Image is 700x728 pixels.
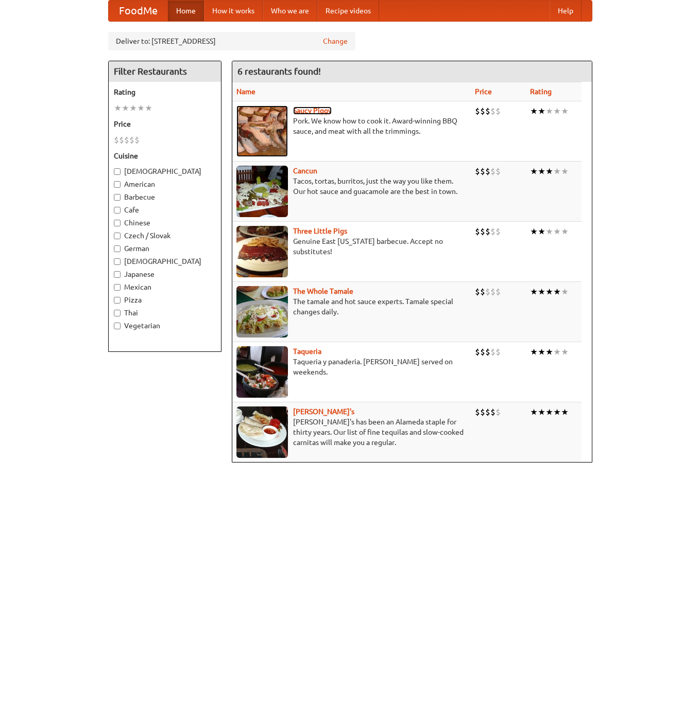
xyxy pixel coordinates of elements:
[538,406,545,418] li: ★
[553,166,561,177] li: ★
[561,226,569,237] li: ★
[475,105,480,117] li: $
[114,181,121,188] input: American
[236,296,467,317] p: The tamale and hot sauce experts. Tamale special changes daily.
[553,105,561,117] li: ★
[561,406,569,418] li: ★
[496,166,501,177] li: $
[323,36,348,46] a: Change
[134,134,140,146] li: $
[545,105,553,117] li: ★
[236,87,255,96] a: Name
[496,406,501,418] li: $
[129,102,137,114] li: ★
[485,226,490,237] li: $
[114,323,121,329] input: Vegetarian
[263,1,317,21] a: Who we are
[293,227,347,235] b: Three Little Pigs
[293,287,353,295] a: The Whole Tamale
[545,406,553,418] li: ★
[236,346,288,398] img: taqueria.jpg
[545,226,553,237] li: ★
[114,102,122,114] li: ★
[109,1,168,21] a: FoodMe
[490,406,496,418] li: $
[114,220,121,226] input: Chinese
[561,105,569,117] li: ★
[485,166,490,177] li: $
[490,286,496,297] li: $
[236,357,467,377] p: Taqueria y panaderia. [PERSON_NAME] served on weekends.
[236,176,467,197] p: Tacos, tortas, burritos, just the way you like them. Our hot sauce and guacamole are the best in ...
[490,346,496,358] li: $
[538,346,545,358] li: ★
[293,106,332,115] a: Saucy Piggy
[561,166,569,177] li: ★
[475,226,480,237] li: $
[236,116,467,136] p: Pork. We know how to cook it. Award-winning BBQ sauce, and meat with all the trimmings.
[475,346,480,358] li: $
[550,1,582,21] a: Help
[480,346,485,358] li: $
[114,295,216,305] label: Pizza
[545,346,553,358] li: ★
[114,258,121,265] input: [DEMOGRAPHIC_DATA]
[108,32,355,50] div: Deliver to: [STREET_ADDRESS]
[114,271,121,278] input: Japanese
[480,226,485,237] li: $
[114,194,121,201] input: Barbecue
[485,105,490,117] li: $
[553,406,561,418] li: ★
[114,233,121,239] input: Czech / Slovak
[561,346,569,358] li: ★
[236,166,288,217] img: cancun.jpg
[293,167,317,175] a: Cancun
[114,297,121,304] input: Pizza
[293,347,321,356] b: Taqueria
[109,61,221,82] h4: Filter Restaurants
[114,282,216,292] label: Mexican
[538,226,545,237] li: ★
[490,226,496,237] li: $
[553,226,561,237] li: ★
[122,102,129,114] li: ★
[490,105,496,117] li: $
[530,286,538,297] li: ★
[114,284,121,291] input: Mexican
[114,243,216,254] label: German
[530,105,538,117] li: ★
[204,1,263,21] a: How it works
[317,1,379,21] a: Recipe videos
[114,168,121,175] input: [DEMOGRAPHIC_DATA]
[114,321,216,331] label: Vegetarian
[480,286,485,297] li: $
[496,286,501,297] li: $
[561,286,569,297] li: ★
[530,226,538,237] li: ★
[545,286,553,297] li: ★
[538,286,545,297] li: ★
[485,346,490,358] li: $
[496,226,501,237] li: $
[137,102,145,114] li: ★
[490,166,496,177] li: $
[114,310,121,316] input: Thai
[119,134,124,146] li: $
[236,286,288,338] img: wholetamale.jpg
[236,406,288,458] img: pedros.jpg
[530,87,552,96] a: Rating
[114,207,121,214] input: Cafe
[293,407,354,416] a: [PERSON_NAME]'s
[114,151,216,161] h5: Cuisine
[496,105,501,117] li: $
[480,166,485,177] li: $
[475,406,480,418] li: $
[114,269,216,279] label: Japanese
[114,230,216,241] label: Czech / Slovak
[236,226,288,277] img: littlepigs.jpg
[129,134,134,146] li: $
[236,105,288,157] img: saucy.jpg
[485,286,490,297] li: $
